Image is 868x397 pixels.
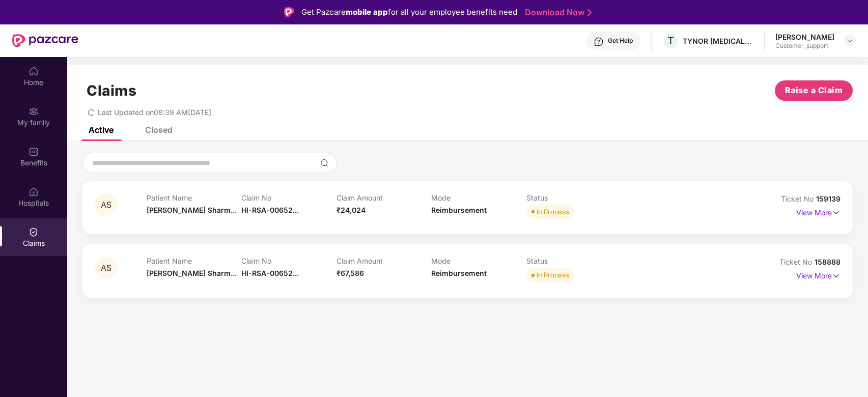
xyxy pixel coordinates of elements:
img: svg+xml;base64,PHN2ZyBpZD0iSGVscC0zMngzMiIgeG1sbnM9Imh0dHA6Ly93d3cudzMub3JnLzIwMDAvc3ZnIiB3aWR0aD... [594,37,604,47]
div: Get Help [608,37,633,45]
img: svg+xml;base64,PHN2ZyBpZD0iQmVuZWZpdHMiIHhtbG5zPSJodHRwOi8vd3d3LnczLm9yZy8yMDAwL3N2ZyIgd2lkdGg9Ij... [29,147,39,157]
p: Mode [431,257,526,265]
div: Closed [145,125,173,135]
div: Get Pazcare for all your employee benefits need [301,6,517,18]
strong: mobile app [346,7,388,17]
img: svg+xml;base64,PHN2ZyBpZD0iU2VhcmNoLTMyeDMyIiB4bWxucz0iaHR0cDovL3d3dy53My5vcmcvMjAwMC9zdmciIHdpZH... [320,159,328,167]
div: In Process [537,207,569,217]
div: Customer_support [775,42,834,50]
img: svg+xml;base64,PHN2ZyB3aWR0aD0iMjAiIGhlaWdodD0iMjAiIHZpZXdCb3g9IjAgMCAyMCAyMCIgZmlsbD0ibm9uZSIgeG... [29,106,39,117]
span: [PERSON_NAME] Sharm... [147,269,237,277]
p: View More [796,268,841,281]
div: Active [89,125,114,135]
span: Raise a Claim [785,84,843,97]
img: svg+xml;base64,PHN2ZyB4bWxucz0iaHR0cDovL3d3dy53My5vcmcvMjAwMC9zdmciIHdpZHRoPSIxNyIgaGVpZ2h0PSIxNy... [832,270,841,281]
span: ₹24,024 [337,206,366,214]
p: Claim No [241,193,337,202]
span: AS [101,201,111,209]
img: svg+xml;base64,PHN2ZyBpZD0iSG9zcGl0YWxzIiB4bWxucz0iaHR0cDovL3d3dy53My5vcmcvMjAwMC9zdmciIHdpZHRoPS... [29,187,39,197]
div: [PERSON_NAME] [775,32,834,42]
p: Status [526,193,622,202]
p: Status [526,257,622,265]
p: Mode [431,193,526,202]
img: New Pazcare Logo [12,34,78,47]
img: svg+xml;base64,PHN2ZyB4bWxucz0iaHR0cDovL3d3dy53My5vcmcvMjAwMC9zdmciIHdpZHRoPSIxNyIgaGVpZ2h0PSIxNy... [832,207,841,218]
span: AS [101,264,111,272]
span: [PERSON_NAME] Sharm... [147,206,237,214]
span: redo [88,108,95,117]
h1: Claims [87,82,136,99]
img: svg+xml;base64,PHN2ZyBpZD0iSG9tZSIgeG1sbnM9Imh0dHA6Ly93d3cudzMub3JnLzIwMDAvc3ZnIiB3aWR0aD0iMjAiIG... [29,66,39,76]
p: View More [796,205,841,218]
img: svg+xml;base64,PHN2ZyBpZD0iQ2xhaW0iIHhtbG5zPSJodHRwOi8vd3d3LnczLm9yZy8yMDAwL3N2ZyIgd2lkdGg9IjIwIi... [29,227,39,237]
span: Ticket No [779,258,815,266]
span: 159139 [816,194,841,203]
span: 158888 [815,258,841,266]
button: Raise a Claim [775,80,853,101]
img: Logo [284,7,294,17]
p: Patient Name [147,257,242,265]
div: TYNOR [MEDICAL_DATA] PVT LTD (Family [MEDICAL_DATA])) [683,36,754,46]
div: In Process [537,270,569,280]
span: ₹67,586 [337,269,364,277]
span: Reimbursement [431,269,487,277]
p: Patient Name [147,193,242,202]
p: Claim Amount [337,193,432,202]
img: svg+xml;base64,PHN2ZyBpZD0iRHJvcGRvd24tMzJ4MzIiIHhtbG5zPSJodHRwOi8vd3d3LnczLm9yZy8yMDAwL3N2ZyIgd2... [846,37,854,45]
span: Reimbursement [431,206,487,214]
span: HI-RSA-00652... [241,269,299,277]
p: Claim Amount [337,257,432,265]
a: Download Now [525,7,589,18]
span: Ticket No [781,194,816,203]
img: Stroke [587,7,592,18]
span: T [667,35,674,47]
span: HI-RSA-00652... [241,206,299,214]
p: Claim No [241,257,337,265]
span: Last Updated on 08:39 AM[DATE] [98,108,211,117]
